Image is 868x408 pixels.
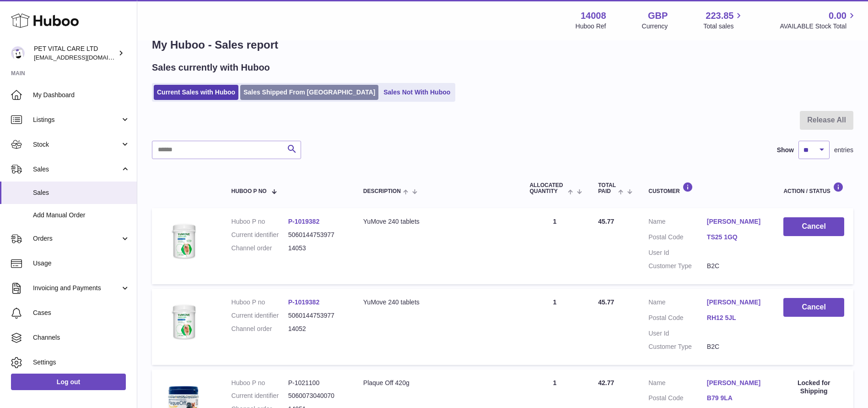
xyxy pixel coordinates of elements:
a: [PERSON_NAME] [707,298,766,307]
dt: Huboo P no [232,298,288,307]
span: Sales [33,165,120,174]
div: PET VITAL CARE LTD [34,44,116,62]
img: petvitalcare@gmail.com [11,46,25,60]
span: 45.77 [598,218,614,225]
dt: Current identifier [232,231,288,239]
span: Sales [33,188,130,197]
div: YuMove 240 tablets [363,298,512,307]
td: 1 [520,208,589,284]
span: Total paid [598,182,616,194]
span: 45.77 [598,298,614,306]
dd: 5060144753977 [288,231,345,239]
button: Cancel [783,298,844,317]
dd: P-1021100 [288,379,345,387]
span: Stock [33,140,120,149]
span: Description [363,188,401,194]
a: P-1019382 [288,218,320,225]
strong: GBP [648,10,668,22]
span: My Dashboard [33,91,130,99]
dt: Huboo P no [232,217,288,226]
dt: Postal Code [648,233,707,244]
span: Settings [33,358,130,367]
div: Locked for Shipping [783,379,844,396]
span: ALLOCATED Quantity [529,182,565,194]
dt: Channel order [232,325,288,333]
div: Action / Status [783,182,844,194]
dt: Name [648,217,707,228]
a: Log out [11,374,126,390]
strong: 14008 [581,10,606,22]
span: Cases [33,309,130,317]
dd: 5060073040070 [288,391,345,400]
button: Cancel [783,217,844,236]
span: 223.85 [706,10,733,22]
dt: Current identifier [232,391,288,400]
img: 1731319649.jpg [161,217,207,263]
dd: 5060144753977 [288,311,345,320]
dd: B2C [707,262,766,270]
a: RH12 5JL [707,314,766,322]
h1: My Huboo - Sales report [152,38,853,52]
a: [PERSON_NAME] [707,379,766,387]
a: [PERSON_NAME] [707,217,766,226]
span: 42.77 [598,379,614,386]
dt: Name [648,379,707,390]
span: entries [834,146,853,154]
div: Plaque Off 420g [363,379,512,387]
a: B79 9LA [707,394,766,402]
span: AVAILABLE Stock Total [780,22,857,31]
dd: 14053 [288,244,345,253]
span: Total sales [703,22,744,31]
dt: Customer Type [648,342,707,351]
span: 0.00 [829,10,846,22]
span: Channels [33,333,130,342]
a: TS25 1GQ [707,233,766,242]
span: [EMAIL_ADDRESS][DOMAIN_NAME] [34,54,135,61]
dd: 14052 [288,325,345,333]
dt: Channel order [232,244,288,253]
dt: Name [648,298,707,309]
dt: Postal Code [648,394,707,405]
span: Usage [33,259,130,268]
h2: Sales currently with Huboo [152,61,270,74]
td: 1 [520,289,589,365]
dd: B2C [707,342,766,351]
span: Orders [33,234,120,243]
img: 1731319649.jpg [161,298,207,344]
dt: Postal Code [648,314,707,325]
a: Current Sales with Huboo [154,85,238,100]
div: Currency [642,22,668,31]
a: 223.85 Total sales [703,10,744,31]
dt: Current identifier [232,311,288,320]
span: Listings [33,116,120,124]
div: YuMove 240 tablets [363,217,512,226]
div: Huboo Ref [576,22,606,31]
dt: Customer Type [648,262,707,270]
span: Huboo P no [232,188,267,194]
span: Invoicing and Payments [33,284,120,292]
span: Add Manual Order [33,211,130,220]
dt: User Id [648,248,707,257]
label: Show [777,146,794,154]
dt: User Id [648,329,707,338]
a: Sales Shipped From [GEOGRAPHIC_DATA] [240,85,378,100]
a: 0.00 AVAILABLE Stock Total [780,10,857,31]
a: Sales Not With Huboo [380,85,453,100]
div: Customer [648,182,765,194]
dt: Huboo P no [232,379,288,387]
a: P-1019382 [288,298,320,306]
